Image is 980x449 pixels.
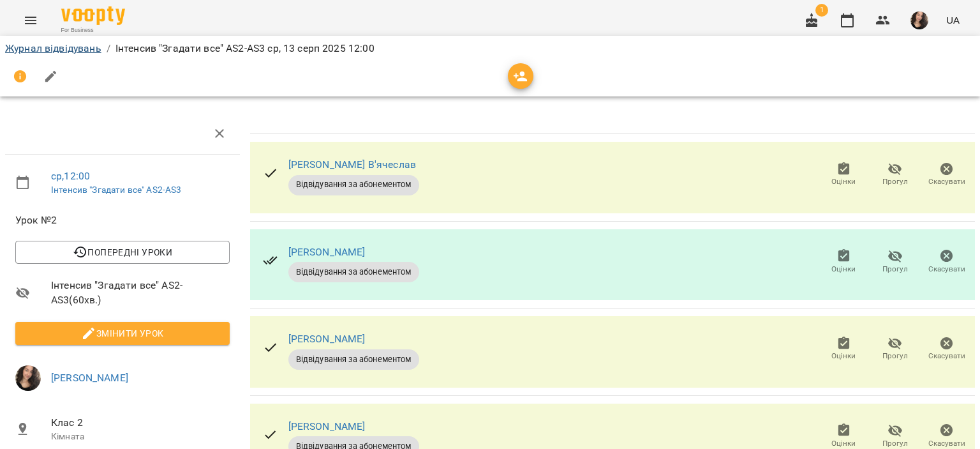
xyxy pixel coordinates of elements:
[288,354,419,365] span: Відвідування за абонементом
[107,41,110,56] li: /
[15,322,230,345] button: Змінити урок
[882,351,908,361] span: Прогул
[870,244,921,280] button: Прогул
[288,420,366,432] a: [PERSON_NAME]
[831,351,856,361] span: Оцінки
[910,11,928,29] img: af1f68b2e62f557a8ede8df23d2b6d50.jpg
[61,6,125,25] img: Voopty Logo
[928,438,965,449] span: Скасувати
[818,157,870,193] button: Оцінки
[15,5,46,36] button: Menu
[288,158,416,171] a: [PERSON_NAME] В'ячеслав
[946,13,960,27] span: UA
[815,4,828,17] span: 1
[15,365,41,391] img: af1f68b2e62f557a8ede8df23d2b6d50.jpg
[51,415,230,430] span: Клас 2
[51,278,230,308] span: Інтенсив "Згадати все" AS2-AS3 ( 60 хв. )
[5,41,975,56] nav: breadcrumb
[51,372,128,384] a: [PERSON_NAME]
[288,266,419,278] span: Відвідування за абонементом
[15,213,230,228] span: Урок №2
[928,351,965,361] span: Скасувати
[882,264,908,275] span: Прогул
[870,157,921,193] button: Прогул
[831,264,856,275] span: Оцінки
[921,331,972,367] button: Скасувати
[831,176,856,187] span: Оцінки
[115,41,375,56] p: Інтенсив "Згадати все" AS2-AS3 ср, 13 серп 2025 12:00
[61,26,125,34] span: For Business
[941,8,965,32] button: UA
[15,241,230,264] button: Попередні уроки
[928,176,965,187] span: Скасувати
[26,245,219,260] span: Попередні уроки
[882,176,908,187] span: Прогул
[921,157,972,193] button: Скасувати
[288,246,366,258] a: [PERSON_NAME]
[26,326,219,341] span: Змінити урок
[818,244,870,280] button: Оцінки
[818,331,870,367] button: Оцінки
[882,438,908,449] span: Прогул
[288,179,419,190] span: Відвідування за абонементом
[831,438,856,449] span: Оцінки
[51,170,90,182] a: ср , 12:00
[921,244,972,280] button: Скасувати
[288,333,366,345] a: [PERSON_NAME]
[870,331,921,367] button: Прогул
[928,264,965,275] span: Скасувати
[51,185,181,195] a: Інтенсив "Згадати все" AS2-AS3
[51,430,230,443] p: Кімната
[5,42,101,54] a: Журнал відвідувань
